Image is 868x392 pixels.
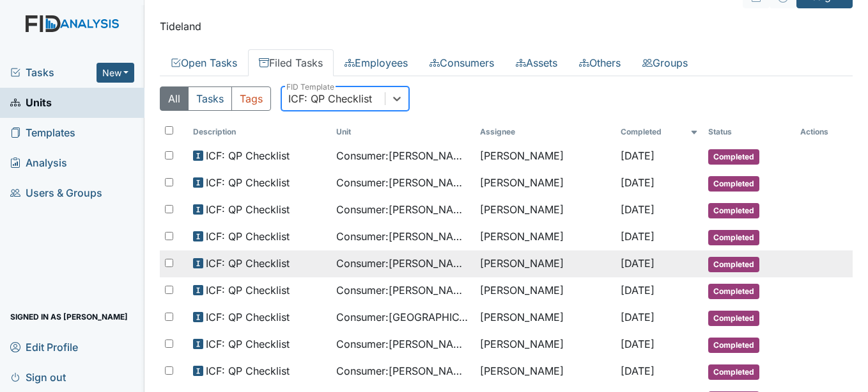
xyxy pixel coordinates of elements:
span: [DATE] [621,176,655,189]
span: Consumer : [PERSON_NAME] [336,148,470,163]
span: Consumer : [PERSON_NAME] [336,336,470,352]
span: ICF: QP Checklist [206,363,290,379]
span: [DATE] [621,338,655,350]
a: Filed Tasks [248,49,334,76]
span: Consumer : [PERSON_NAME] [336,202,470,217]
span: Completed [708,230,759,245]
span: Completed [708,338,759,353]
th: Toggle SortBy [331,121,475,143]
th: Actions [795,121,853,143]
a: Employees [334,49,419,76]
th: Toggle SortBy [188,121,332,143]
span: [DATE] [621,257,655,270]
p: Tideland [160,19,853,34]
button: Tags [231,86,271,111]
span: Units [10,93,52,113]
span: [DATE] [621,311,655,323]
input: Toggle All Rows Selected [165,126,173,135]
span: Completed [708,149,759,165]
span: Completed [708,176,759,192]
span: Consumer : [PERSON_NAME][GEOGRAPHIC_DATA] [336,229,470,244]
a: Others [568,49,632,76]
td: [PERSON_NAME] [475,358,616,385]
span: [DATE] [621,230,655,243]
div: ICF: QP Checklist [288,91,372,106]
a: Groups [632,49,699,76]
span: Completed [708,364,759,380]
span: [DATE] [621,284,655,297]
span: Edit Profile [10,337,78,357]
span: Templates [10,123,75,143]
span: ICF: QP Checklist [206,148,290,163]
span: Consumer : [PERSON_NAME] [336,363,470,379]
span: Consumer : [PERSON_NAME] [336,175,470,190]
a: Tasks [10,65,97,80]
span: ICF: QP Checklist [206,175,290,190]
button: New [97,63,135,83]
span: Signed in as [PERSON_NAME] [10,307,128,327]
th: Assignee [475,121,616,143]
span: Consumer : [PERSON_NAME] [336,256,470,271]
div: Type filter [160,86,271,111]
span: Completed [708,311,759,326]
span: ICF: QP Checklist [206,336,290,352]
span: ICF: QP Checklist [206,229,290,244]
td: [PERSON_NAME] [475,143,616,170]
span: ICF: QP Checklist [206,202,290,217]
span: [DATE] [621,364,655,377]
span: [DATE] [621,203,655,216]
span: Completed [708,203,759,218]
th: Toggle SortBy [703,121,795,143]
span: Completed [708,257,759,272]
td: [PERSON_NAME] [475,250,616,277]
td: [PERSON_NAME] [475,170,616,197]
span: ICF: QP Checklist [206,256,290,271]
a: Consumers [419,49,505,76]
button: All [160,86,189,111]
td: [PERSON_NAME] [475,224,616,250]
span: [DATE] [621,149,655,162]
td: [PERSON_NAME] [475,277,616,304]
td: [PERSON_NAME] [475,197,616,224]
a: Open Tasks [160,49,248,76]
button: Tasks [188,86,232,111]
td: [PERSON_NAME] [475,304,616,331]
span: ICF: QP Checklist [206,309,290,325]
span: Completed [708,284,759,299]
span: Analysis [10,153,67,173]
span: Sign out [10,367,66,387]
span: ICF: QP Checklist [206,282,290,298]
span: Consumer : [GEOGRAPHIC_DATA], [GEOGRAPHIC_DATA] [336,309,470,325]
td: [PERSON_NAME] [475,331,616,358]
span: Users & Groups [10,183,102,203]
th: Toggle SortBy [616,121,704,143]
span: Consumer : [PERSON_NAME][GEOGRAPHIC_DATA] [336,282,470,298]
a: Assets [505,49,568,76]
